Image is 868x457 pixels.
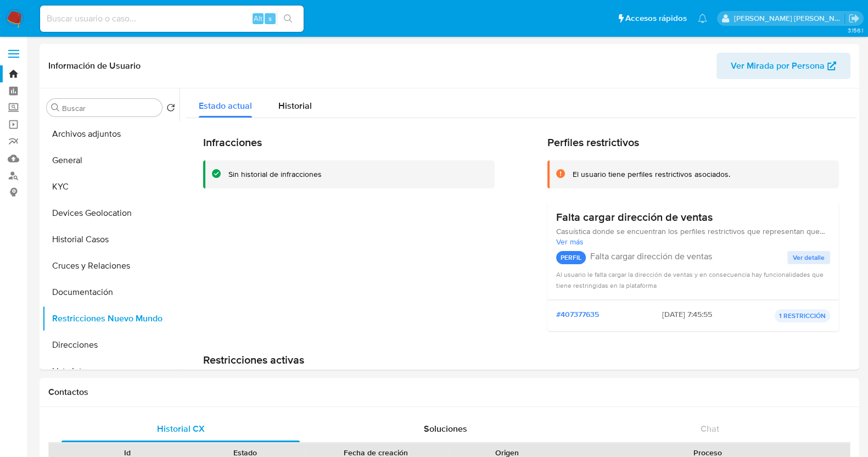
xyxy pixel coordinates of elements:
a: Salir [848,13,860,24]
button: Historial Casos [42,226,180,253]
button: Devices Geolocation [42,200,180,226]
input: Buscar usuario o caso... [40,12,304,26]
input: Buscar [62,103,158,113]
button: Documentación [42,279,180,305]
span: s [268,13,272,24]
h1: Contactos [48,387,850,398]
button: Buscar [51,103,60,112]
h1: Información de Usuario [48,60,141,71]
button: Restricciones Nuevo Mundo [42,305,180,332]
span: Soluciones [424,422,467,435]
button: KYC [42,174,180,200]
span: Chat [701,422,719,435]
button: Direcciones [42,332,180,358]
span: Ver Mirada por Persona [731,53,825,79]
p: baltazar.cabreradupeyron@mercadolibre.com.mx [734,13,845,24]
a: Notificaciones [698,14,707,23]
span: Alt [254,13,262,24]
button: Archivos adjuntos [42,121,180,147]
button: search-icon [277,11,299,26]
button: Ver Mirada por Persona [716,53,850,79]
button: General [42,147,180,174]
button: Cruces y Relaciones [42,253,180,279]
span: Historial CX [157,422,205,435]
span: Accesos rápidos [625,13,687,24]
button: Volver al orden por defecto [166,103,175,115]
button: Lista Interna [42,358,180,384]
